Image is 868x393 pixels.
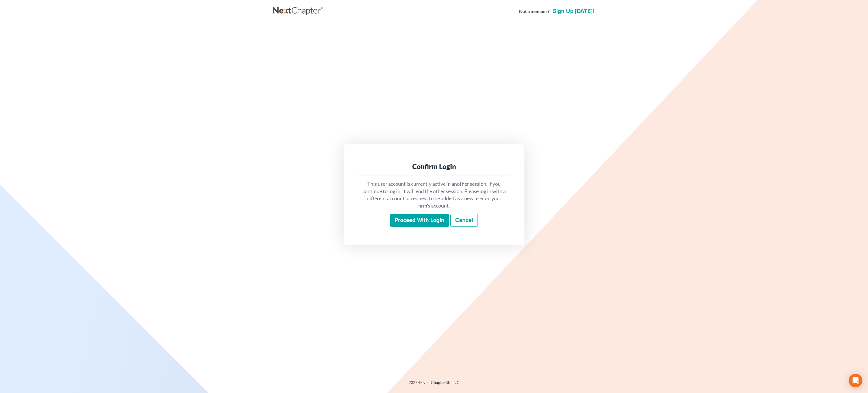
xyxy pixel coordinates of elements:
[552,8,595,14] a: Sign up [DATE]!
[273,380,595,390] div: 2025 © NextChapterBK, INC
[519,8,550,15] strong: Not a member?
[390,214,449,227] input: Proceed with login
[849,374,862,387] div: Open Intercom Messenger
[362,180,506,210] p: This user account is currently active in another session. If you continue to log in, it will end ...
[362,162,506,171] div: Confirm Login
[450,214,478,227] a: Cancel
